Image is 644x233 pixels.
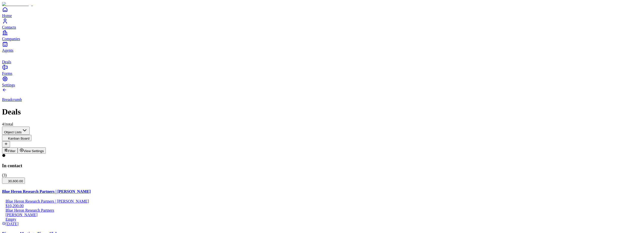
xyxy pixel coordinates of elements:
[2,60,11,64] span: Deals
[2,53,642,64] a: deals
[2,48,13,52] span: Agents
[18,147,46,154] button: View Settings
[2,30,642,41] a: Companies
[2,163,642,168] h3: In contact
[2,173,7,177] span: ( 3 )
[2,64,642,76] a: Forms
[2,18,642,29] a: Contacts
[6,217,16,221] span: Empty
[2,41,642,52] a: Agents
[2,83,15,87] span: Settings
[24,149,44,153] span: View Settings
[2,122,642,127] div: 41 total
[2,97,642,102] p: Breadcrumb
[8,149,16,153] span: Filter
[2,222,642,226] div: [DATE]
[2,204,642,208] div: $10,200.00
[2,76,642,87] a: Settings
[2,147,18,154] button: Filter
[2,71,12,76] span: Forms
[2,2,33,7] img: Item Brain Logo
[4,179,23,183] span: 30,600.00
[2,89,642,102] a: Breadcrumb
[2,189,642,226] a: Blue Heron Research Partners | [PERSON_NAME]Blue Heron Research Partners | [PERSON_NAME]$10,200.0...
[2,37,20,41] span: Companies
[2,14,12,18] span: Home
[2,107,642,117] h1: Deals
[2,208,642,213] div: Blue Heron Research Partners
[2,135,31,141] button: Kanban Board
[2,213,642,217] div: [PERSON_NAME]
[2,189,642,194] h4: Blue Heron Research Partners | [PERSON_NAME]
[2,199,642,204] div: Blue Heron Research Partners | [PERSON_NAME]
[2,25,16,29] span: Contacts
[2,7,642,18] a: Home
